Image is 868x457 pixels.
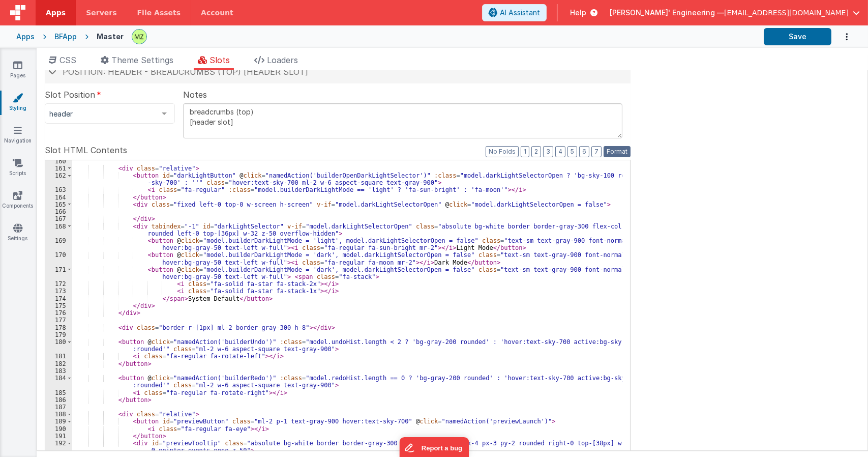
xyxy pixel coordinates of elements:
div: 192 [45,440,72,454]
div: 171 [45,266,72,280]
div: 172 [45,280,72,288]
div: 182 [45,360,72,367]
div: 169 [45,237,72,251]
div: 181 [45,353,72,360]
div: 160 [45,158,72,165]
span: Help [570,8,586,18]
div: 180 [45,338,72,353]
button: Save [764,28,831,45]
button: No Folds [486,146,519,157]
span: Slot Position [45,89,95,101]
div: 177 [45,317,72,324]
span: Slot HTML Contents [45,144,127,156]
span: Slots [209,55,230,65]
div: 163 [45,186,72,193]
span: Servers [86,8,116,18]
span: [EMAIL_ADDRESS][DOMAIN_NAME] [724,8,849,18]
span: Apps [46,8,66,18]
div: 176 [45,309,72,317]
button: AI Assistant [482,4,547,21]
div: 183 [45,367,72,375]
div: 189 [45,418,72,425]
button: 7 [591,146,602,157]
div: 188 [45,411,72,418]
span: AI Assistant [500,8,540,18]
span: CSS [59,55,76,65]
div: 162 [45,172,72,186]
div: 190 [45,425,72,433]
div: 191 [45,433,72,440]
div: 164 [45,194,72,201]
button: 5 [567,146,577,157]
img: 095be3719ea6209dc2162ba73c069c80 [132,30,146,44]
div: 174 [45,295,72,302]
button: 3 [543,146,553,157]
div: 187 [45,404,72,411]
div: 170 [45,251,72,266]
span: Notes [183,89,207,101]
button: Format [604,146,631,157]
div: 166 [45,208,72,215]
button: Options [831,26,852,47]
div: 161 [45,165,72,172]
span: Position: header - breadcrumbs (top) [header slot] [63,67,308,77]
button: 6 [579,146,589,157]
span: File Assets [137,8,181,18]
div: 184 [45,375,72,389]
div: 186 [45,396,72,404]
div: 185 [45,389,72,396]
button: [PERSON_NAME]' Engineering — [EMAIL_ADDRESS][DOMAIN_NAME] [610,8,860,18]
div: Master [97,32,124,42]
div: BFApp [54,32,77,42]
span: header [49,109,154,119]
button: 2 [531,146,541,157]
div: Apps [16,32,35,42]
div: 165 [45,201,72,208]
span: [PERSON_NAME]' Engineering — [610,8,724,18]
div: 173 [45,288,72,295]
div: 179 [45,331,72,338]
div: 168 [45,223,72,237]
button: 1 [521,146,529,157]
div: 175 [45,302,72,309]
div: 178 [45,324,72,331]
span: Loaders [267,55,298,65]
button: 4 [555,146,565,157]
div: 167 [45,215,72,222]
span: Theme Settings [111,55,173,65]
